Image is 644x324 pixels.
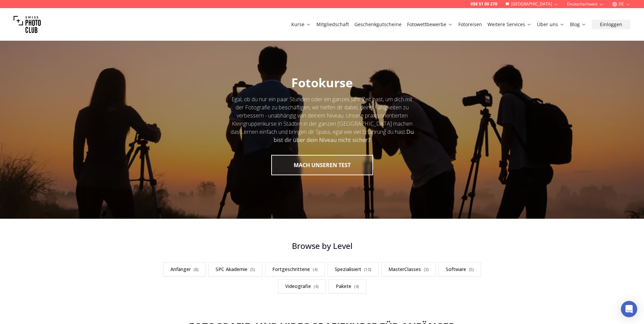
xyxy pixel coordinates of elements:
span: ( 4 ) [314,284,319,289]
a: Videografie(4) [278,279,326,293]
a: Mitgliedschaft [316,21,349,28]
span: ( 5 ) [469,267,474,272]
a: Über uns [537,21,565,28]
button: Geschenkgutscheine [352,20,404,29]
button: Fotowettbewerbe [404,20,456,29]
div: Open Intercom Messenger [621,301,637,317]
a: Fotowettbewerbe [407,21,453,28]
button: Über uns [534,20,567,29]
a: Anfänger(8) [163,262,206,276]
a: Fortgeschrittene(4) [265,262,325,276]
a: SPC Akademie(5) [208,262,262,276]
button: Mitgliedschaft [314,20,352,29]
a: Weitere Services [487,21,532,28]
button: Blog [567,20,589,29]
button: MACH UNSEREN TEST [271,155,373,175]
button: Kurse [289,20,314,29]
a: Pakete(4) [329,279,366,293]
a: MasterClasses(3) [381,262,436,276]
span: Fotokurse [291,74,353,91]
button: Einloggen [592,20,630,29]
a: Spezialisiert(10) [328,262,379,276]
h3: Browse by Level [154,240,491,251]
span: ( 10 ) [364,267,371,272]
div: Egal, ob du nur ein paar Stunden oder ein ganzes Jahr Zeit hast, um dich mit der Fotografie zu be... [230,95,415,144]
a: 058 51 00 270 [471,1,497,7]
span: ( 3 ) [424,267,429,272]
span: ( 5 ) [250,267,255,272]
button: Weitere Services [485,20,534,29]
span: ( 8 ) [194,267,199,272]
a: Fotoreisen [458,21,482,28]
a: Software(5) [439,262,481,276]
button: Fotoreisen [456,20,485,29]
span: ( 4 ) [354,284,359,289]
a: Geschenkgutscheine [354,21,402,28]
a: Blog [570,21,586,28]
span: ( 4 ) [313,267,318,272]
img: Swiss photo club [14,11,41,38]
a: Kurse [291,21,311,28]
